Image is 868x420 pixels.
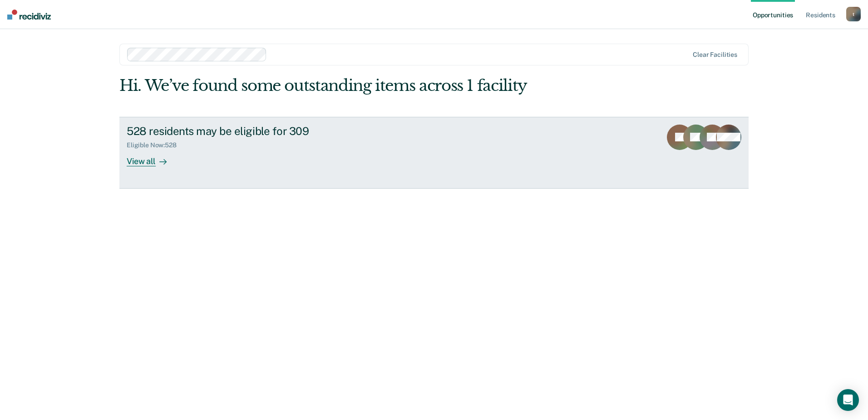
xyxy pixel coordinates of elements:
[846,7,861,21] button: t
[127,149,178,166] div: View all
[127,125,445,138] div: 528 residents may be eligible for 309
[119,76,623,95] div: Hi. We’ve found some outstanding items across 1 facility
[119,117,749,189] a: 528 residents may be eligible for 309Eligible Now:528View all
[127,141,184,149] div: Eligible Now : 528
[7,10,51,20] img: Recidiviz
[693,51,737,59] div: Clear facilities
[837,389,859,411] div: Open Intercom Messenger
